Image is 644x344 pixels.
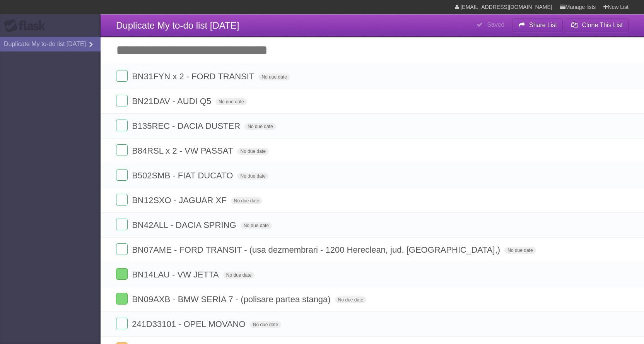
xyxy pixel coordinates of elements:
label: Done [116,144,128,156]
span: No due date [258,74,290,80]
span: BN42ALL - DACIA SPRING [132,220,238,230]
label: Done [116,120,128,131]
span: BN09AXB - BMW SERIA 7 - (polisare partea stanga) [132,294,333,304]
span: No due date [237,173,268,180]
span: B84RSL x 2 - VW PASSAT [132,146,235,156]
label: Done [116,293,128,305]
span: Duplicate My to-do list [DATE] [116,20,239,31]
label: Done [116,318,128,329]
span: BN12SXO - JAGUAR XF [132,195,229,205]
span: BN07AME - FORD TRANSIT - (usa dezmembrari - 1200 Hereclean, jud. [GEOGRAPHIC_DATA],) [132,245,502,255]
label: Done [116,95,128,106]
label: Done [116,268,128,280]
span: No due date [223,272,255,279]
button: Share List [512,18,563,32]
div: Flask [4,19,50,33]
span: No due date [244,123,276,130]
span: No due date [231,197,262,204]
button: Clone This List [565,18,629,32]
span: BN14LAU - VW JETTA [132,270,221,279]
span: No due date [215,98,247,105]
span: No due date [237,148,268,155]
span: No due date [504,247,536,254]
span: No due date [250,321,281,328]
b: Clone This List [582,22,623,28]
span: B135REC - DACIA DUSTER [132,121,242,131]
span: No due date [241,222,272,229]
label: Done [116,219,128,230]
span: BN21DAV - AUDI Q5 [132,96,213,106]
b: Saved [487,21,504,28]
span: No due date [335,296,366,303]
span: B502SMB - FIAT DUCATO [132,171,235,180]
span: 241D33101 - OPEL MOVANO [132,319,247,329]
label: Done [116,194,128,205]
b: Share List [529,22,557,28]
label: Done [116,169,128,181]
label: Done [116,243,128,255]
span: BN31FYN x 2 - FORD TRANSIT [132,72,256,81]
label: Done [116,70,128,82]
